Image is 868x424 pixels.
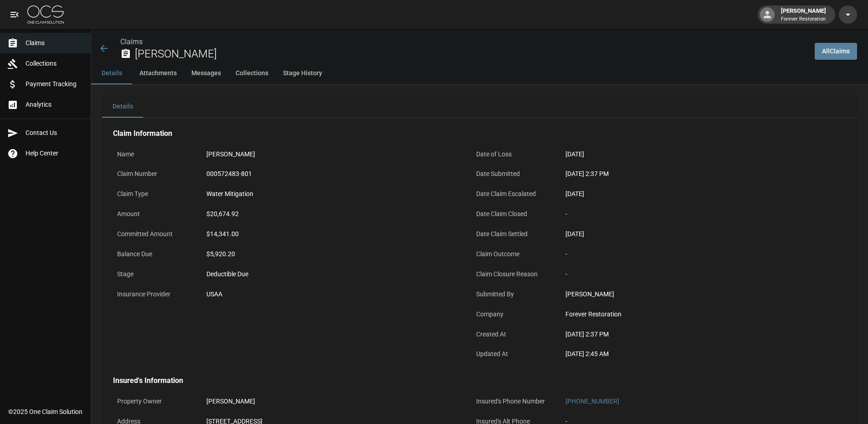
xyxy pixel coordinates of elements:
a: [PHONE_NUMBER] [565,398,619,405]
div: [PERSON_NAME] [565,290,816,299]
span: Analytics [26,100,83,109]
p: Claim Number [113,165,195,183]
span: Collections [26,59,83,68]
div: © 2025 One Claim Solution [8,407,82,416]
div: Water Mitigation [206,189,457,199]
div: - [565,249,816,259]
p: Stage [113,265,195,283]
p: Date Submitted [472,165,554,183]
button: Details [91,62,132,84]
p: Balance Due [113,245,195,263]
div: 000572483-801 [206,169,457,179]
div: [DATE] [565,150,816,159]
p: Insurance Provider [113,285,195,303]
div: [DATE] 2:37 PM [565,169,816,179]
div: [DATE] [565,189,816,199]
div: details tabs [102,96,857,118]
div: $20,674.92 [206,209,457,219]
h2: [PERSON_NAME] [135,47,807,61]
p: Date Claim Escalated [472,185,554,203]
p: Claim Closure Reason [472,265,554,283]
nav: breadcrumb [120,36,807,47]
h4: Claim Information [113,129,820,138]
div: - [565,209,816,219]
div: [DATE] [565,229,816,239]
span: Payment Tracking [26,79,83,89]
span: Contact Us [26,128,83,138]
div: - [565,269,816,279]
a: Claims [120,37,143,46]
p: Claim Outcome [472,245,554,263]
p: Insured's Phone Number [472,393,554,410]
div: [DATE] 2:37 PM [565,330,816,339]
div: $14,341.00 [206,229,457,239]
div: [PERSON_NAME] [206,397,457,406]
div: [PERSON_NAME] [206,150,457,159]
button: open drawer [5,5,24,24]
img: ocs-logo-white-transparent.png [27,5,64,24]
div: anchor tabs [91,62,868,84]
p: Submitted By [472,285,554,303]
p: Amount [113,205,195,223]
p: Company [472,305,554,323]
div: [DATE] 2:45 AM [565,349,816,359]
button: Details [102,96,143,118]
p: Updated At [472,345,554,363]
span: Help Center [26,149,83,158]
div: Deductible Due [206,269,457,279]
div: [PERSON_NAME] [777,6,830,23]
a: AllClaims [815,43,857,60]
button: Attachments [132,62,184,84]
button: Collections [228,62,276,84]
p: Date Claim Settled [472,225,554,243]
button: Stage History [276,62,329,84]
p: Name [113,145,195,163]
p: Created At [472,326,554,343]
div: USAA [206,290,457,299]
button: Messages [184,62,228,84]
span: Claims [26,38,83,48]
p: Claim Type [113,185,195,203]
p: Date of Loss [472,145,554,163]
p: Forever Restoration [781,16,826,23]
div: Forever Restoration [565,310,816,319]
div: $5,920.20 [206,249,457,259]
h4: Insured's Information [113,376,820,385]
p: Date Claim Closed [472,205,554,223]
p: Property Owner [113,393,195,410]
p: Committed Amount [113,225,195,243]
